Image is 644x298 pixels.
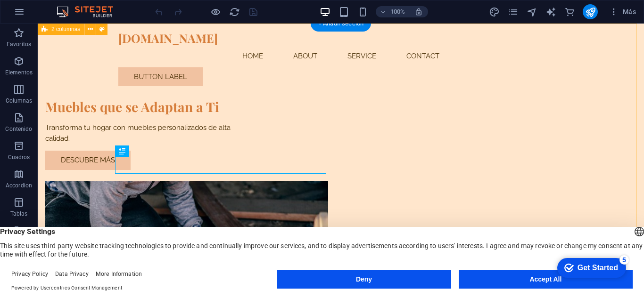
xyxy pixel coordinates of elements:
p: Tablas [10,210,28,217]
i: Páginas (Ctrl+Alt+S) [508,7,519,17]
div: Get Started 5 items remaining, 0% complete [5,5,74,24]
button: Haz clic para salir del modo de previsualización y seguir editando [210,6,221,17]
div: Get Started [25,10,66,19]
p: Cuadros [8,153,30,161]
button: pages [507,6,519,17]
button: reload [229,6,240,17]
p: Favoritos [7,40,31,48]
i: AI Writer [545,7,556,17]
button: publish [583,4,598,19]
span: Más [609,7,636,16]
p: Elementos [5,69,33,76]
h6: 100% [390,6,405,17]
img: Editor Logo [54,6,125,17]
i: Al redimensionar, ajustar el nivel de zoom automáticamente para ajustarse al dispositivo elegido. [414,8,423,16]
button: design [488,6,500,17]
button: 100% [376,6,409,17]
button: commerce [564,6,575,17]
i: Publicar [585,7,596,17]
button: Más [605,4,640,19]
button: text_generator [545,6,556,17]
div: 5 [67,2,77,11]
i: Volver a cargar página [229,7,240,17]
div: + Añadir sección [311,16,371,32]
span: 2 columnas [51,26,80,32]
p: Columnas [6,97,33,105]
i: Comercio [564,7,575,17]
i: Diseño (Ctrl+Alt+Y) [489,7,500,17]
p: Accordion [6,182,32,189]
i: Navegador [527,7,537,17]
p: Contenido [5,125,32,133]
button: navigator [526,6,537,17]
